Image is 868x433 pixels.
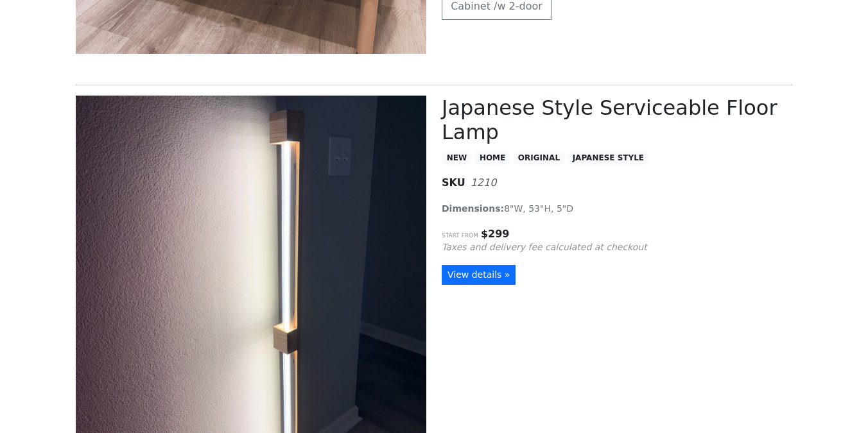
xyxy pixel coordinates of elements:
[513,151,565,164] span: ORIGINAL
[568,151,649,164] span: JAPANESE STYLE
[474,151,510,164] span: HOME
[442,232,478,239] small: Start from
[442,203,504,214] strong: Dimensions:
[481,228,510,240] span: $ 299
[442,96,792,145] h2: Japanese Style Serviceable Floor Lamp
[471,176,497,189] i: 1210
[442,176,465,189] strong: SKU
[442,203,573,214] small: 8"W, 53"H, 5"D
[442,151,472,164] span: NEW
[442,242,647,252] small: Taxes and delivery fee calculated at checkout
[442,265,516,285] a: View details »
